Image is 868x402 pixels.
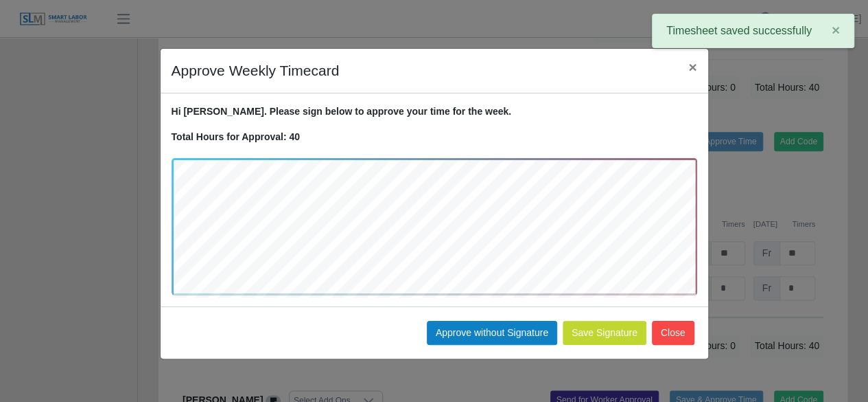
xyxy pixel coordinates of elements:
button: Close [677,49,707,85]
h4: Approve Weekly Timecard [172,60,340,82]
button: Save Signature [563,321,646,345]
strong: Hi [PERSON_NAME]. Please sign below to approve your time for the week. [172,106,512,117]
button: Close [652,321,694,345]
span: × [832,22,840,38]
strong: Total Hours for Approval: 40 [172,131,300,142]
span: × [688,59,696,75]
div: Timesheet saved successfully [652,14,854,48]
button: Approve without Signature [427,321,557,345]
